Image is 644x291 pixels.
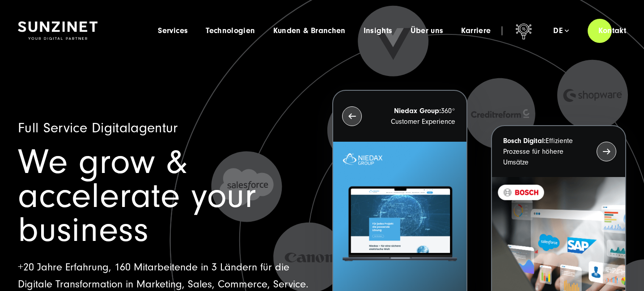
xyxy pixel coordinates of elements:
p: Effiziente Prozesse für höhere Umsätze [503,135,580,168]
strong: Niedax Group: [394,107,441,115]
div: de [553,26,569,35]
strong: Bosch Digital: [503,137,546,145]
a: Technologien [206,26,255,35]
a: Insights [364,26,393,35]
span: Full Service Digitalagentur [18,120,178,136]
h1: We grow & accelerate your business [18,145,312,247]
a: Services [158,26,188,35]
a: Über uns [411,26,444,35]
a: Kunden & Branchen [273,26,346,35]
a: Kontakt [588,18,637,43]
p: 360° Customer Experience [378,105,455,127]
a: Karriere [461,26,491,35]
img: SUNZINET Full Service Digital Agentur [18,21,97,40]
